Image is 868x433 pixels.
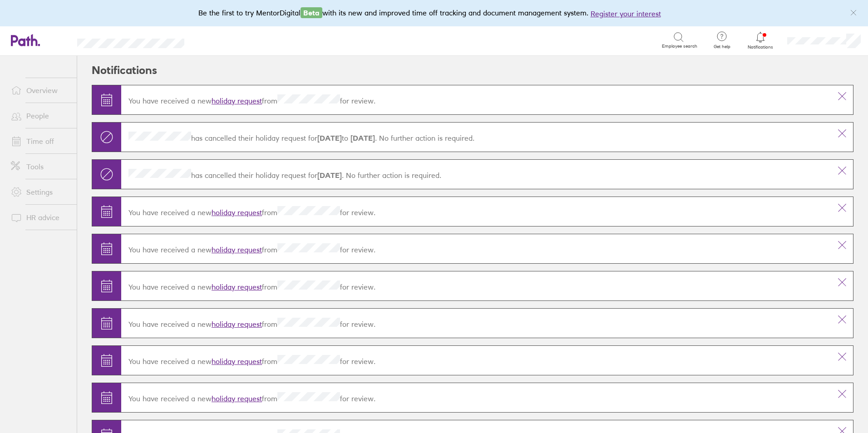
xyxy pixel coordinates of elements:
[4,81,77,99] a: Overview
[212,245,262,254] a: holiday request
[92,56,157,85] h2: Notifications
[4,132,77,150] a: Time off
[4,183,77,201] a: Settings
[746,44,775,50] span: Notifications
[4,107,77,125] a: People
[212,357,262,366] a: holiday request
[212,208,262,217] a: holiday request
[209,36,232,44] div: Search
[348,133,375,143] strong: [DATE]
[591,8,661,19] button: Register your interest
[212,96,262,105] a: holiday request
[662,44,697,49] span: Employee search
[317,171,342,180] strong: [DATE]
[128,132,824,143] p: has cancelled their holiday request for . No further action is required.
[128,318,824,329] p: You have received a new from for review.
[317,133,342,143] strong: [DATE]
[128,243,824,254] p: You have received a new from for review.
[212,282,262,291] a: holiday request
[746,31,775,50] a: Notifications
[212,320,262,329] a: holiday request
[301,7,322,18] span: Beta
[128,169,824,180] p: has cancelled their holiday request for . No further action is required.
[128,206,824,217] p: You have received a new from for review.
[198,7,670,19] div: Be the first to try MentorDigital with its new and improved time off tracking and document manage...
[4,157,77,176] a: Tools
[212,394,262,403] a: holiday request
[128,280,824,291] p: You have received a new from for review.
[317,133,375,143] span: to
[707,44,737,49] span: Get help
[128,355,824,366] p: You have received a new from for review.
[4,208,77,226] a: HR advice
[128,392,824,403] p: You have received a new from for review.
[128,94,824,105] p: You have received a new from for review.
